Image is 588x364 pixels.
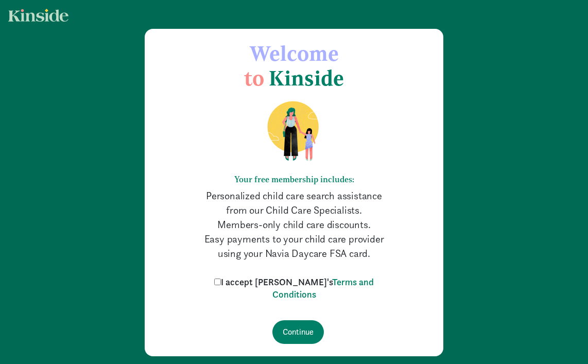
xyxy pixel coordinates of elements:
img: illustration-mom-daughter.png [255,100,334,162]
label: I accept [PERSON_NAME]'s [212,276,376,301]
span: to [244,65,264,91]
input: Continue [272,320,324,344]
p: Personalized child care search assistance from our Child Care Specialists. [195,188,393,217]
a: Terms and Conditions [272,276,374,300]
p: Easy payments to your child care provider using your Navia Daycare FSA card. [195,232,393,261]
span: Welcome [250,41,339,66]
img: light.svg [8,9,68,22]
input: I accept [PERSON_NAME]'sTerms and Conditions [214,279,221,285]
p: Members-only child care discounts. [195,217,393,232]
span: Kinside [269,65,344,91]
h6: Your free membership includes: [195,175,393,184]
